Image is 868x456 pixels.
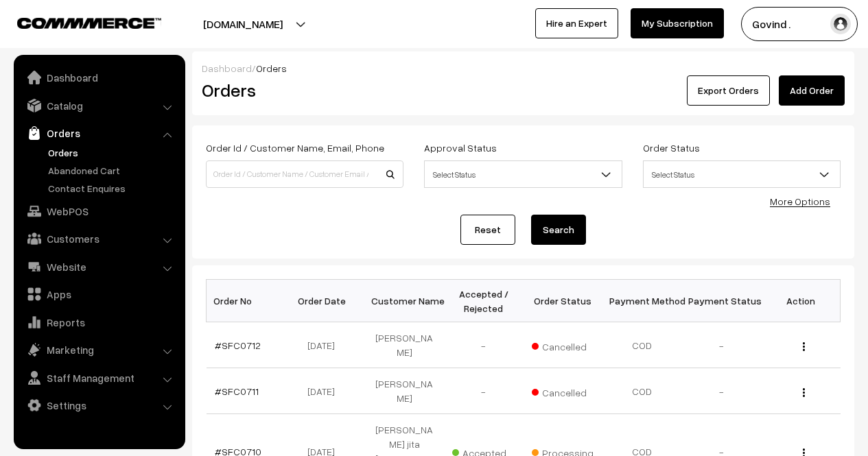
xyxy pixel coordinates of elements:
a: Customers [17,226,180,251]
a: Marketing [17,337,180,362]
a: WebPOS [17,199,180,224]
a: COMMMERCE [17,14,137,30]
a: Orders [45,145,180,160]
span: Orders [256,62,287,74]
a: Dashboard [17,65,180,90]
button: Search [531,215,586,245]
th: Accepted / Rejected [444,280,524,322]
th: Order No [207,280,286,322]
label: Approval Status [424,141,497,155]
img: Menu [803,342,805,351]
td: - [444,368,524,414]
a: Settings [17,393,180,418]
a: Reset [460,215,515,245]
button: Export Orders [687,75,770,106]
img: user [830,14,851,34]
a: Catalog [17,93,180,118]
button: Govind . [741,7,858,41]
th: Order Date [285,280,365,322]
span: Select Status [644,163,840,187]
span: Select Status [643,160,841,188]
td: [DATE] [285,322,365,368]
td: COD [602,368,682,414]
a: Hire an Expert [535,8,618,38]
img: Menu [803,388,805,397]
th: Action [761,280,841,322]
a: Website [17,254,180,279]
th: Payment Method [602,280,682,322]
td: - [682,322,762,368]
a: Staff Management [17,365,180,390]
th: Payment Status [682,280,762,322]
span: Select Status [425,163,621,187]
a: Apps [17,282,180,307]
span: Cancelled [532,336,600,354]
td: [PERSON_NAME] [365,368,445,414]
button: [DOMAIN_NAME] [155,7,331,41]
div: / [202,61,845,75]
a: #SFC0711 [215,385,259,397]
label: Order Id / Customer Name, Email, Phone [206,141,384,155]
label: Order Status [643,141,700,155]
th: Order Status [524,280,603,322]
td: [PERSON_NAME] [365,322,445,368]
a: Dashboard [202,62,252,74]
a: Abandoned Cart [45,163,180,178]
h2: Orders [202,80,402,101]
a: #SFC0712 [215,339,261,351]
td: COD [602,322,682,368]
th: Customer Name [365,280,445,322]
a: Contact Enquires [45,181,180,195]
input: Order Id / Customer Name / Customer Email / Customer Phone [206,160,403,188]
a: My Subscription [631,8,724,38]
img: COMMMERCE [17,18,161,28]
td: - [444,322,524,368]
a: More Options [770,195,830,207]
a: Orders [17,121,180,145]
td: [DATE] [285,368,365,414]
span: Cancelled [532,382,600,400]
a: Add Order [779,75,845,106]
a: Reports [17,310,180,335]
span: Select Status [424,160,622,188]
td: - [682,368,762,414]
